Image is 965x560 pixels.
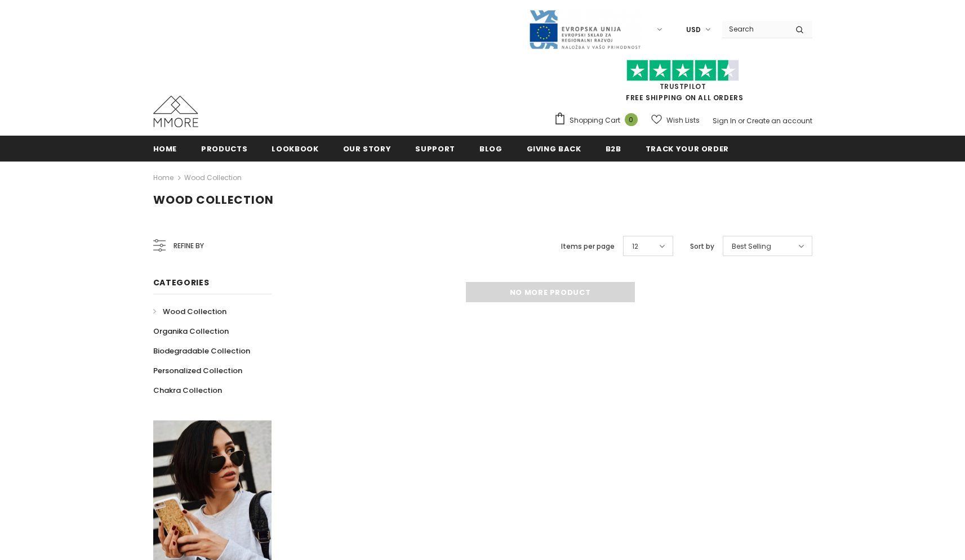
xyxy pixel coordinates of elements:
[570,115,620,126] span: Shopping Cart
[625,113,638,126] span: 0
[527,136,581,161] a: Giving back
[163,306,226,317] span: Wood Collection
[632,241,638,252] span: 12
[415,144,455,154] span: support
[606,144,621,154] span: B2B
[606,136,621,161] a: B2B
[479,144,502,154] span: Blog
[153,346,250,356] span: Biodegradable Collection
[153,385,222,396] span: Chakra Collection
[153,361,242,380] a: Personalized Collection
[528,24,641,34] a: Javni Razpis
[153,321,229,341] a: Organika Collection
[153,380,222,400] a: Chakra Collection
[738,116,745,126] span: or
[722,21,787,37] input: Search Site
[153,277,210,288] span: Categories
[686,24,701,35] span: USD
[561,241,615,252] label: Items per page
[153,341,250,361] a: Biodegradable Collection
[153,96,198,127] img: MMORE Cases
[415,136,455,161] a: support
[201,136,247,161] a: Products
[479,136,502,161] a: Blog
[153,144,177,154] span: Home
[153,136,177,161] a: Home
[153,302,226,321] a: Wood Collection
[272,144,318,154] span: Lookbook
[153,171,174,185] a: Home
[666,115,700,126] span: Wish Lists
[732,241,771,252] span: Best Selling
[527,144,581,154] span: Giving back
[153,192,274,208] span: Wood Collection
[184,173,242,182] a: Wood Collection
[651,110,700,130] a: Wish Lists
[713,116,736,126] a: Sign In
[646,136,729,161] a: Track your order
[528,9,641,50] img: Javni Razpis
[626,60,739,82] img: Trust Pilot Stars
[174,240,204,252] span: Refine by
[554,65,812,102] span: FREE SHIPPING ON ALL ORDERS
[343,144,392,154] span: Our Story
[660,82,706,91] a: Trustpilot
[746,116,812,126] a: Create an account
[153,365,242,376] span: Personalized Collection
[272,136,318,161] a: Lookbook
[153,326,229,337] span: Organika Collection
[690,241,714,252] label: Sort by
[343,136,392,161] a: Our Story
[554,112,643,129] a: Shopping Cart 0
[201,144,247,154] span: Products
[646,144,729,154] span: Track your order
